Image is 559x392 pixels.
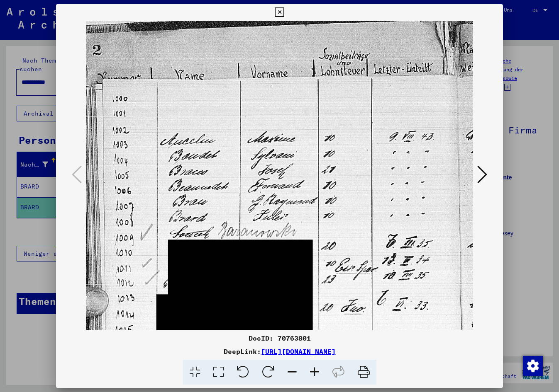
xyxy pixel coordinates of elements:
[261,347,336,356] a: [URL][DOMAIN_NAME]
[522,356,542,375] div: Zustimmung ändern
[523,356,543,376] img: Zustimmung ändern
[56,333,503,343] div: DocID: 70763801
[56,346,503,356] div: DeepLink:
